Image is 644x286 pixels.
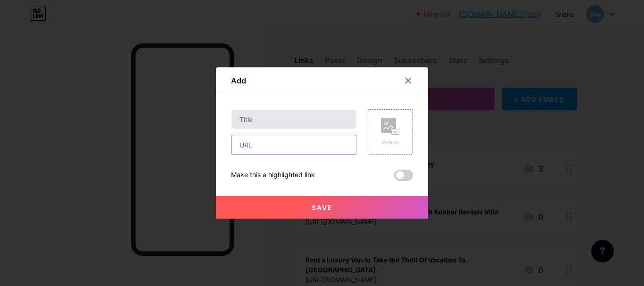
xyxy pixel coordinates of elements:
[312,204,333,212] span: Save
[231,170,315,181] div: Make this a highlighted link
[231,75,246,86] div: Add
[231,135,356,154] input: URL
[216,196,428,219] button: Save
[231,110,356,129] input: Title
[381,139,400,146] div: Picture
